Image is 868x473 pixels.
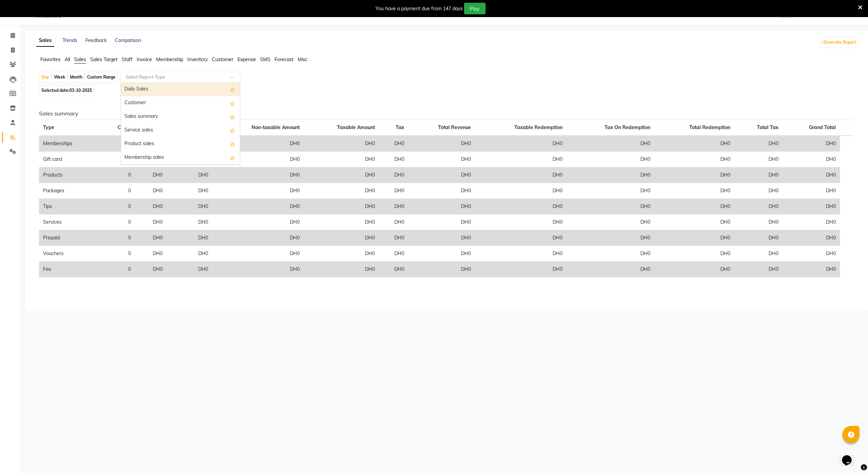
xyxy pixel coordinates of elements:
td: DH0 [304,167,379,183]
td: DH0 [212,214,304,230]
td: DH0 [212,152,304,167]
td: DH0 [379,262,408,277]
td: DH0 [212,262,304,277]
button: Generate Report [822,38,858,47]
td: DH0 [654,152,734,167]
td: DH0 [783,136,840,152]
td: DH0 [379,230,408,246]
td: DH0 [475,262,567,277]
div: Customer [121,96,240,110]
td: DH0 [167,183,212,199]
span: Forecast [274,56,294,62]
td: DH0 [408,152,475,167]
span: Misc [298,56,308,62]
td: DH0 [783,199,840,214]
td: DH0 [167,199,212,214]
span: Invoice [137,56,152,62]
td: DH0 [167,167,212,183]
td: DH0 [408,262,475,277]
td: DH0 [408,136,475,152]
td: DH0 [135,199,167,214]
td: DH0 [475,246,567,262]
td: DH0 [408,183,475,199]
td: DH0 [654,230,734,246]
td: DH0 [567,152,654,167]
td: DH0 [167,214,212,230]
span: Total Revenue [438,124,471,130]
td: DH0 [167,246,212,262]
td: DH0 [304,246,379,262]
span: Total Tax [757,124,778,130]
td: DH0 [135,246,167,262]
td: DH0 [304,262,379,277]
td: DH0 [734,262,783,277]
td: DH0 [408,230,475,246]
td: Packages [39,183,100,199]
td: 0 [100,152,135,167]
td: DH0 [304,230,379,246]
td: DH0 [304,183,379,199]
td: DH0 [783,230,840,246]
td: DH0 [379,136,408,152]
td: DH0 [379,246,408,262]
td: DH0 [734,152,783,167]
span: Taxable Amount [337,124,375,130]
span: Selected date: [40,86,94,95]
td: DH0 [304,199,379,214]
span: Inventory [187,56,208,62]
td: DH0 [734,183,783,199]
td: Prepaid [39,230,100,246]
td: 0 [100,262,135,277]
td: DH0 [304,136,379,152]
td: DH0 [654,262,734,277]
td: DH0 [212,136,304,152]
ng-dropdown-panel: Options list [121,82,240,165]
span: Customer [212,56,233,62]
div: Month [68,72,84,82]
span: Taxable Redemption [514,124,562,130]
td: DH0 [167,230,212,246]
td: DH0 [734,214,783,230]
div: Daily Sales [121,83,240,96]
td: DH0 [783,246,840,262]
td: DH0 [475,214,567,230]
td: Memberships [39,136,100,152]
td: 0 [100,183,135,199]
div: Sales summary [121,110,240,124]
td: DH0 [135,183,167,199]
div: Product sales [121,137,240,151]
a: Trends [63,37,77,43]
iframe: chat widget [839,446,861,466]
td: DH0 [475,199,567,214]
td: DH0 [654,136,734,152]
td: DH0 [212,183,304,199]
td: DH0 [567,262,654,277]
td: DH0 [379,183,408,199]
td: DH0 [475,152,567,167]
td: DH0 [167,262,212,277]
td: DH0 [783,183,840,199]
td: DH0 [135,230,167,246]
td: Vouchers [39,246,100,262]
span: 03-10-2025 [69,88,92,93]
td: DH0 [379,199,408,214]
td: DH0 [135,214,167,230]
span: All [65,56,70,62]
td: 0 [100,230,135,246]
td: DH0 [379,214,408,230]
td: DH0 [475,136,567,152]
td: DH0 [304,152,379,167]
td: DH0 [567,136,654,152]
td: DH0 [567,183,654,199]
div: Membership sales [121,151,240,165]
span: Add this report to Favorites List [230,154,235,162]
td: DH0 [783,152,840,167]
div: Week [52,72,67,82]
td: DH0 [734,167,783,183]
td: DH0 [135,262,167,277]
span: Expense [238,56,256,62]
td: Services [39,214,100,230]
span: Membership [156,56,183,62]
span: Total Redemption [689,124,730,130]
td: DH0 [654,246,734,262]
